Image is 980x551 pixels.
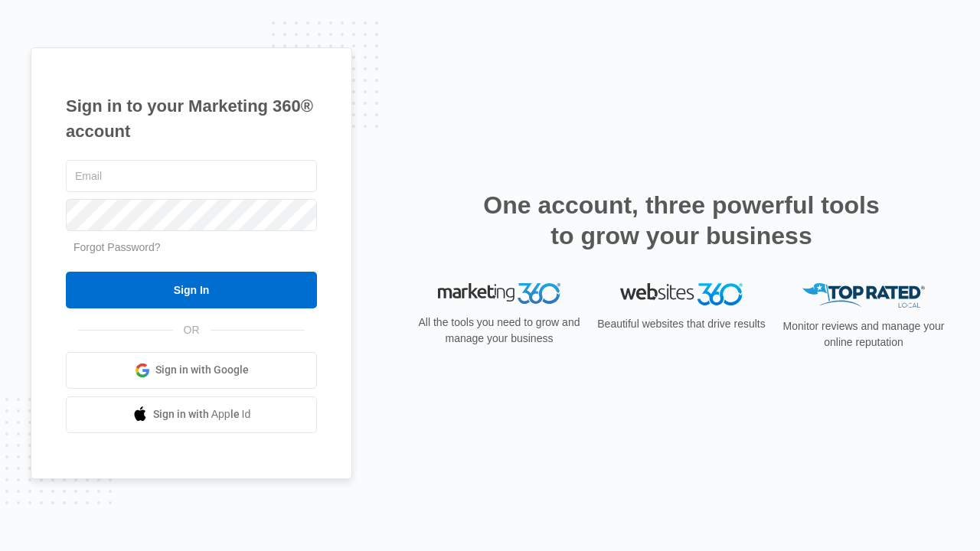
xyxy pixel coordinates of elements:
[620,283,743,305] img: Websites 360
[173,322,211,338] span: OR
[66,160,317,192] input: Email
[66,352,317,389] a: Sign in with Google
[153,406,251,422] span: Sign in with Apple Id
[66,396,317,433] a: Sign in with Apple Id
[73,241,161,253] a: Forgot Password?
[479,190,884,251] h2: One account, three powerful tools to grow your business
[155,362,249,378] span: Sign in with Google
[66,272,317,308] input: Sign In
[596,316,767,332] p: Beautiful websites that drive results
[802,283,925,308] img: Top Rated Local
[66,93,317,144] h1: Sign in to your Marketing 360® account
[778,318,949,350] p: Monitor reviews and manage your online reputation
[413,315,585,347] p: All the tools you need to grow and manage your business
[438,283,560,305] img: Marketing 360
